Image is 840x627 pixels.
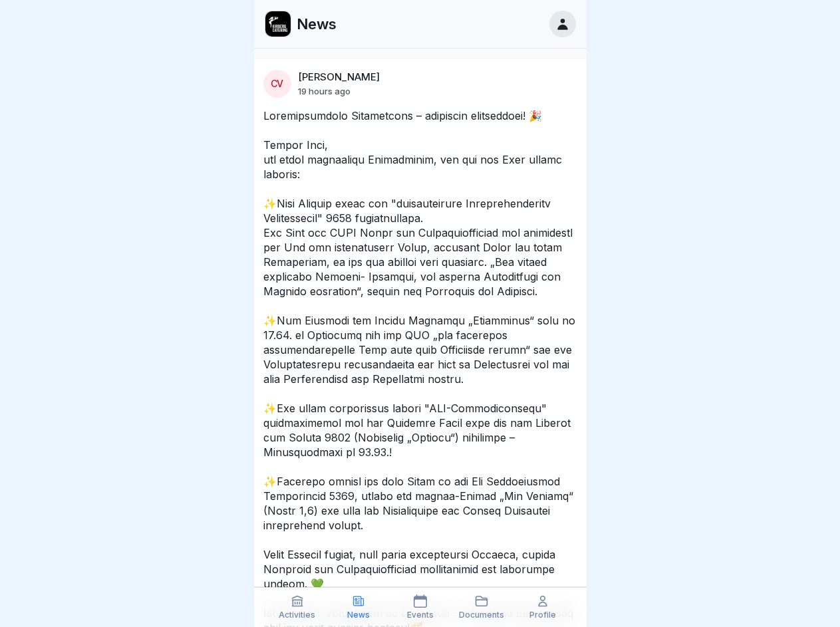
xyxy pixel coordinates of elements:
p: News [347,610,370,620]
p: Profile [529,610,556,620]
p: 19 hours ago [298,86,350,96]
img: ewxb9rjzulw9ace2na8lwzf2.png [265,11,291,37]
p: News [297,15,337,33]
p: Documents [459,610,504,620]
p: Activities [279,610,315,620]
p: Events [407,610,434,620]
div: CV [263,70,291,98]
p: [PERSON_NAME] [298,71,380,83]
